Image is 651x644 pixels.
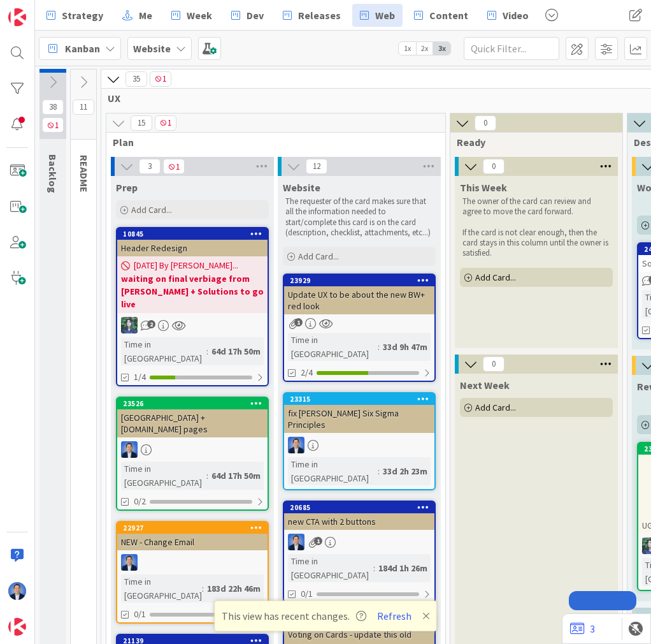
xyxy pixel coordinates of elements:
span: 0 [475,115,496,131]
input: Quick Filter... [464,37,559,60]
div: DP [284,534,434,550]
a: Web [352,4,403,27]
img: avatar [8,618,26,636]
a: 3 [570,621,595,636]
div: DP [117,441,268,458]
span: Ready [457,136,606,149]
div: 184d 1h 26m [375,561,431,575]
span: 2x [416,42,433,55]
a: Week [164,4,220,27]
img: DP [288,534,304,550]
span: Plan [113,136,429,149]
div: 10845 [123,230,268,238]
span: : [378,464,380,478]
a: 23929Update UX to be about the new BW+ red lookTime in [GEOGRAPHIC_DATA]:33d 9h 47m2/4 [283,274,436,382]
div: 23929Update UX to be about the new BW+ red look [284,275,434,314]
div: Time in [GEOGRAPHIC_DATA] [121,462,206,490]
span: Week [187,8,212,23]
span: Video [503,8,529,23]
span: Strategy [62,8,103,23]
span: Add Card... [475,272,516,283]
span: Releases [298,8,341,23]
div: CR [117,317,268,333]
img: Visit kanbanzone.com [8,8,26,26]
a: Content [406,4,476,27]
div: 10845 [117,228,268,240]
div: 23929 [284,275,434,286]
div: 22927 [123,523,268,532]
span: 1 [155,115,176,131]
span: README [78,155,90,193]
span: 3x [433,42,450,55]
div: NEW - Change Email [117,534,268,550]
span: 3 [139,159,161,174]
div: 33d 2h 23m [380,464,431,478]
a: 10845Header Redesign[DATE] By [PERSON_NAME]...waiting on final verbiage from [PERSON_NAME] + Solu... [116,227,269,386]
div: new CTA with 2 buttons [284,513,434,530]
span: 1 [163,159,185,174]
img: DP [288,437,304,453]
div: DP [284,437,434,453]
img: DP [121,554,138,571]
b: Website [133,42,171,55]
span: 1 [294,318,303,326]
div: 20685 [290,503,434,512]
span: Website [283,181,320,194]
span: 38 [42,99,64,115]
span: 2 [147,320,155,328]
span: Next Week [460,379,510,392]
a: 22927NEW - Change EmailDPTime in [GEOGRAPHIC_DATA]:183d 22h 46m0/1 [116,521,269,624]
span: Me [139,8,152,23]
div: 20685 [284,502,434,513]
div: 10845Header Redesign [117,228,268,256]
span: This Week [460,181,507,194]
div: 64d 17h 50m [208,344,264,358]
div: 33d 9h 47m [380,340,431,354]
div: DP [117,554,268,571]
img: DP [8,582,26,600]
a: Strategy [39,4,111,27]
a: Dev [224,4,271,27]
div: 23315 [284,393,434,405]
span: : [378,340,380,354]
div: 23526[GEOGRAPHIC_DATA] + [DOMAIN_NAME] pages [117,398,268,437]
div: 23929 [290,276,434,285]
span: 15 [131,115,152,131]
div: 23315 [290,395,434,404]
span: 11 [73,99,94,115]
span: Prep [116,181,138,194]
p: The owner of the card can review and agree to move the card forward. [462,196,610,217]
div: Update UX to be about the new BW+ red look [284,286,434,314]
a: Video [480,4,536,27]
a: 20685new CTA with 2 buttonsDPTime in [GEOGRAPHIC_DATA]:184d 1h 26m0/1 [283,501,436,603]
span: Add Card... [475,402,516,413]
div: 64d 17h 50m [208,469,264,483]
span: : [206,469,208,483]
div: 20685new CTA with 2 buttons [284,502,434,530]
div: 23315fix [PERSON_NAME] Six Sigma Principles [284,393,434,433]
span: : [202,582,204,596]
span: 0/1 [301,587,313,601]
div: Time in [GEOGRAPHIC_DATA] [121,337,206,365]
button: Refresh [373,608,416,624]
span: Dev [247,8,264,23]
span: 1 [314,537,322,545]
span: 0 [483,159,504,174]
div: fix [PERSON_NAME] Six Sigma Principles [284,405,434,433]
span: : [373,561,375,575]
div: 23526 [123,399,268,408]
span: 35 [125,71,147,87]
span: 0/2 [134,495,146,508]
span: Add Card... [131,204,172,216]
span: 2/4 [301,366,313,379]
span: This view has recent changes. [222,608,366,624]
span: Kanban [65,41,100,56]
a: Me [115,4,160,27]
div: Time in [GEOGRAPHIC_DATA] [288,333,378,361]
div: 183d 22h 46m [204,582,264,596]
b: waiting on final verbiage from [PERSON_NAME] + Solutions to go live [121,272,264,311]
div: [GEOGRAPHIC_DATA] + [DOMAIN_NAME] pages [117,409,268,437]
span: Content [429,8,468,23]
a: 23526[GEOGRAPHIC_DATA] + [DOMAIN_NAME] pagesDPTime in [GEOGRAPHIC_DATA]:64d 17h 50m0/2 [116,397,269,511]
span: 12 [306,159,327,174]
